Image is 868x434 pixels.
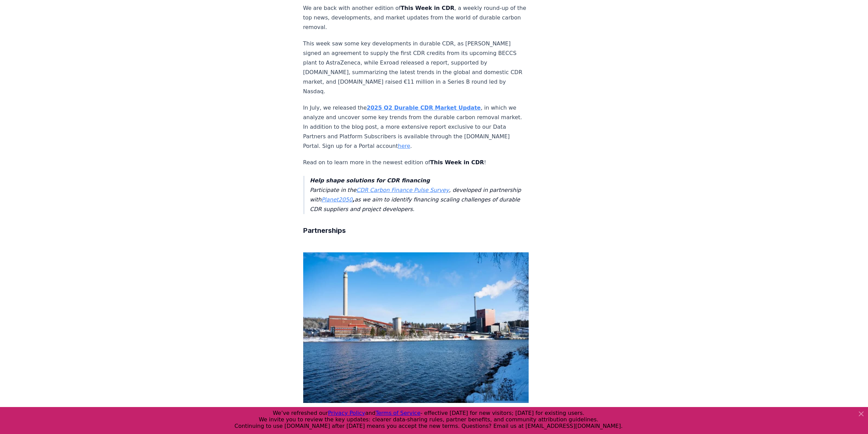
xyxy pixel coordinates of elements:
img: blog post image [303,252,529,403]
a: Planet2050 [321,196,352,203]
a: 2025 Q2 Durable CDR Market Update [367,104,481,111]
a: here [398,143,410,149]
p: In July, we released the , in which we analyze and uncover some key trends from the durable carbo... [303,103,529,151]
a: CDR Carbon Finance Pulse Survey [356,187,449,193]
strong: This Week in CDR [401,5,455,11]
strong: This Week in CDR [430,159,484,166]
p: We are back with another edition of , a weekly round-up of the top news, developments, and market... [303,3,529,32]
strong: Help shape solutions for CDR financing [310,177,430,184]
p: This week saw some key developments in durable CDR, as [PERSON_NAME] signed an agreement to suppl... [303,39,529,96]
em: Participate in the , developed in partnership with as we aim to identify financing scaling challe... [310,177,521,212]
strong: , [321,196,354,203]
strong: Partnerships [303,226,346,235]
p: Read on to learn more in the newest edition of ! [303,158,529,167]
